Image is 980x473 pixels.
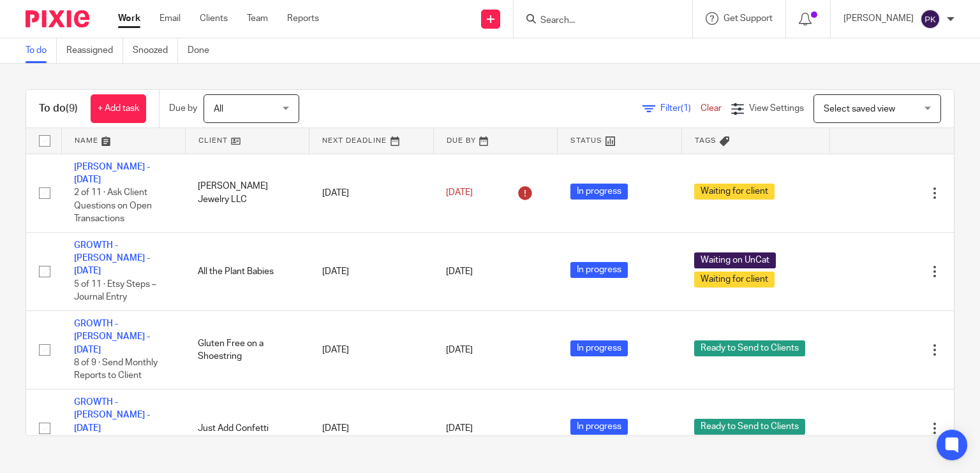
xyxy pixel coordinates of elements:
[160,12,181,25] a: Email
[694,340,805,356] span: Ready to Send to Clients
[694,184,775,200] span: Waiting for client
[185,232,309,310] td: All the Plant Babies
[26,10,89,27] img: Pixie
[694,272,775,287] span: Waiting for client
[694,419,805,435] span: Ready to Send to Clients
[539,15,654,27] input: Search
[694,252,776,268] span: Waiting on UnCat
[570,184,628,200] span: In progress
[309,389,433,468] td: [DATE]
[74,188,152,223] span: 2 of 11 · Ask Client Questions on Open Transactions
[214,105,223,113] span: All
[681,104,691,113] span: (1)
[185,389,309,468] td: Just Add Confetti
[920,9,940,29] img: svg%3E
[309,310,433,389] td: [DATE]
[169,102,197,115] p: Due by
[74,241,150,276] a: GROWTH - [PERSON_NAME] - [DATE]
[26,38,57,63] a: To do
[200,12,228,25] a: Clients
[724,14,773,23] span: Get Support
[701,104,722,113] a: Clear
[74,163,150,184] a: [PERSON_NAME] - [DATE]
[570,262,628,278] span: In progress
[247,12,268,25] a: Team
[749,104,804,113] span: View Settings
[446,346,473,354] span: [DATE]
[66,38,123,63] a: Reassigned
[118,12,140,25] a: Work
[74,280,156,302] span: 5 of 11 · Etsy Steps – Journal Entry
[185,154,309,232] td: [PERSON_NAME] Jewelry LLC
[446,188,473,197] span: [DATE]
[660,104,701,113] span: Filter
[39,102,78,115] h1: To do
[133,38,178,63] a: Snoozed
[188,38,219,63] a: Done
[570,340,628,356] span: In progress
[309,232,433,310] td: [DATE]
[74,398,150,433] a: GROWTH - [PERSON_NAME] - [DATE]
[824,105,895,113] span: Select saved view
[74,319,150,354] a: GROWTH - [PERSON_NAME] - [DATE]
[695,137,716,144] span: Tags
[446,424,473,433] span: [DATE]
[570,419,628,435] span: In progress
[843,12,914,25] p: [PERSON_NAME]
[74,358,158,381] span: 8 of 9 · Send Monthly Reports to Client
[91,94,146,123] a: + Add task
[446,267,473,276] span: [DATE]
[309,154,433,232] td: [DATE]
[287,12,319,25] a: Reports
[66,103,78,113] span: (9)
[185,310,309,389] td: Gluten Free on a Shoestring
